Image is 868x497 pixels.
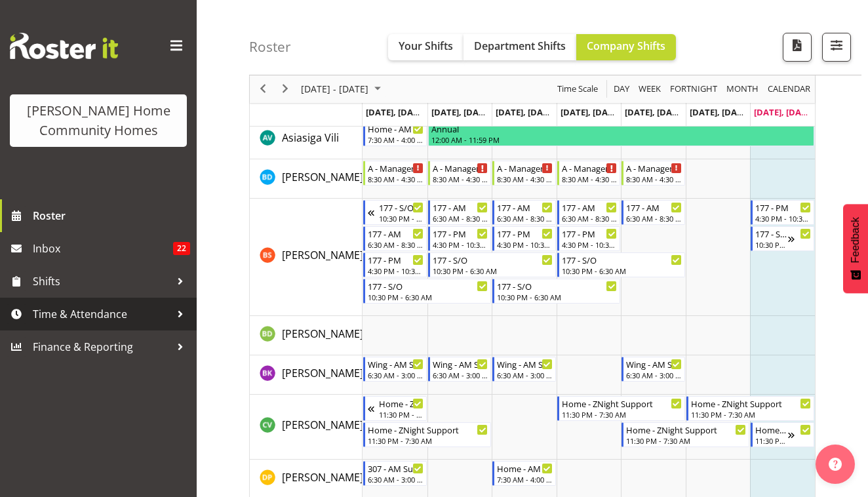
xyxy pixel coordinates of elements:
div: A - Manager [626,161,682,174]
div: Asiasiga Vili"s event - Annual Begin From Tuesday, September 30, 2025 at 12:00:00 AM GMT+13:00 En... [428,121,814,146]
div: Cheenee Vargas"s event - Home - ZNight Support Begin From Monday, September 29, 2025 at 11:30:00 ... [363,422,491,447]
span: Week [637,81,662,98]
div: 177 - PM [497,227,553,240]
span: [DATE] - [DATE] [300,81,370,98]
div: Brijesh (BK) Kachhadiya"s event - Wing - AM Support 1 Begin From Friday, October 3, 2025 at 6:30:... [621,357,685,382]
div: Home - ZNight Support [626,423,746,436]
div: 10:30 PM - 6:30 AM [379,213,424,224]
div: 4:30 PM - 10:30 PM [497,239,553,250]
div: 177 - AM [562,201,618,214]
div: Daljeet Prasad"s event - 307 - AM Support Begin From Monday, September 29, 2025 at 6:30:00 AM GMT... [363,461,427,486]
span: Your Shifts [399,39,453,53]
td: Billie Sothern resource [250,199,363,316]
div: Home - ZNight Support [379,397,424,410]
div: 6:30 AM - 3:00 PM [497,370,553,380]
span: [DATE], [DATE] [625,106,684,118]
div: Barbara Dunlop"s event - A - Manager Begin From Monday, September 29, 2025 at 8:30:00 AM GMT+13:0... [363,161,427,186]
div: 4:30 PM - 10:30 PM [433,239,488,250]
div: 11:30 PM - 7:30 AM [691,409,811,420]
div: Home - AM Support 3 [368,122,424,135]
td: Asiasiga Vili resource [250,120,363,159]
div: Cheenee Vargas"s event - Home - ZNight Support Begin From Sunday, September 28, 2025 at 11:30:00 ... [363,396,427,421]
span: [DATE], [DATE] [690,106,749,118]
div: Sep 29 - Oct 05, 2025 [296,75,389,103]
button: Timeline Day [612,81,632,98]
div: 8:30 AM - 4:30 PM [562,174,618,184]
div: Billie Sothern"s event - 177 - AM Begin From Wednesday, October 1, 2025 at 6:30:00 AM GMT+13:00 E... [492,200,556,225]
h4: Roster [249,39,291,54]
div: Asiasiga Vili"s event - Home - AM Support 3 Begin From Monday, September 29, 2025 at 7:30:00 AM G... [363,121,427,146]
div: 12:00 AM - 11:59 PM [431,134,811,145]
div: 6:30 AM - 8:30 AM [497,213,553,224]
div: Billie Sothern"s event - 177 - S/O Begin From Sunday, October 5, 2025 at 10:30:00 PM GMT+13:00 En... [751,226,814,251]
span: [PERSON_NAME] [282,248,363,262]
div: 10:30 PM - 6:30 AM [562,266,682,276]
div: Cheenee Vargas"s event - Home - ZNight Support Begin From Saturday, October 4, 2025 at 11:30:00 P... [686,396,814,421]
span: [PERSON_NAME] [282,170,363,184]
div: 7:30 AM - 4:00 PM [497,474,553,485]
div: 11:30 PM - 7:30 AM [562,409,682,420]
div: Home - AM Support 3 [497,462,553,475]
div: Daljeet Prasad"s event - Home - AM Support 3 Begin From Wednesday, October 1, 2025 at 7:30:00 AM ... [492,461,556,486]
td: Billie-Rose Dunlop resource [250,316,363,355]
button: Feedback - Show survey [843,204,868,293]
button: Timeline Week [637,81,663,98]
button: October 2025 [299,81,387,98]
div: Billie Sothern"s event - 177 - PM Begin From Thursday, October 2, 2025 at 4:30:00 PM GMT+13:00 En... [557,226,621,251]
div: 177 - S/O [562,253,682,266]
div: 6:30 AM - 3:00 PM [368,370,424,380]
img: Rosterit website logo [10,33,118,59]
div: Brijesh (BK) Kachhadiya"s event - Wing - AM Support 1 Begin From Wednesday, October 1, 2025 at 6:... [492,357,556,382]
button: Download a PDF of the roster according to the set date range. [783,33,812,62]
span: Time & Attendance [33,304,170,324]
div: 8:30 AM - 4:30 PM [433,174,488,184]
div: 4:30 PM - 10:30 PM [368,266,424,276]
span: Time Scale [556,81,599,98]
div: Billie Sothern"s event - 177 - AM Begin From Thursday, October 2, 2025 at 6:30:00 AM GMT+13:00 En... [557,200,621,225]
button: Company Shifts [576,34,676,60]
span: [PERSON_NAME] [282,327,363,341]
span: Feedback [850,217,861,263]
div: 8:30 AM - 4:30 PM [626,174,682,184]
div: 10:30 PM - 6:30 AM [368,292,488,302]
div: A - Manager [497,161,553,174]
div: 7:30 AM - 4:00 PM [368,134,424,145]
span: Fortnight [669,81,719,98]
div: 10:30 PM - 6:30 AM [755,239,788,250]
div: 177 - S/O [368,279,488,292]
div: 6:30 AM - 8:30 AM [562,213,618,224]
div: Billie Sothern"s event - 177 - AM Begin From Friday, October 3, 2025 at 6:30:00 AM GMT+13:00 Ends... [621,200,685,225]
div: 177 - PM [755,201,811,214]
span: Inbox [33,239,173,258]
div: A - Manager [562,161,618,174]
div: 177 - AM [497,201,553,214]
div: Annual [431,122,811,135]
div: [PERSON_NAME] Home Community Homes [23,101,174,140]
div: Billie Sothern"s event - 177 - S/O Begin From Wednesday, October 1, 2025 at 10:30:00 PM GMT+13:00... [492,279,620,304]
span: Company Shifts [587,39,665,53]
div: 11:30 PM - 7:30 AM [755,435,788,446]
img: help-xxl-2.png [829,458,842,471]
div: next period [274,75,296,103]
span: [DATE], [DATE] [754,106,814,118]
span: Department Shifts [474,39,566,53]
span: Month [725,81,760,98]
a: [PERSON_NAME] [282,326,363,342]
span: 22 [173,242,190,255]
div: A - Manager [433,161,488,174]
div: 177 - PM [562,227,618,240]
div: Billie Sothern"s event - 177 - S/O Begin From Thursday, October 2, 2025 at 10:30:00 PM GMT+13:00 ... [557,252,685,277]
span: Asiasiga Vili [282,130,339,145]
div: 177 - S/O [755,227,788,240]
div: Barbara Dunlop"s event - A - Manager Begin From Tuesday, September 30, 2025 at 8:30:00 AM GMT+13:... [428,161,492,186]
td: Barbara Dunlop resource [250,159,363,199]
div: 6:30 AM - 8:30 AM [433,213,488,224]
span: Day [612,81,631,98]
span: Roster [33,206,190,226]
a: [PERSON_NAME] [282,169,363,185]
a: Asiasiga Vili [282,130,339,146]
div: Billie Sothern"s event - 177 - PM Begin From Sunday, October 5, 2025 at 4:30:00 PM GMT+13:00 Ends... [751,200,814,225]
span: Shifts [33,271,170,291]
button: Previous [254,81,272,98]
div: 10:30 PM - 6:30 AM [497,292,617,302]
